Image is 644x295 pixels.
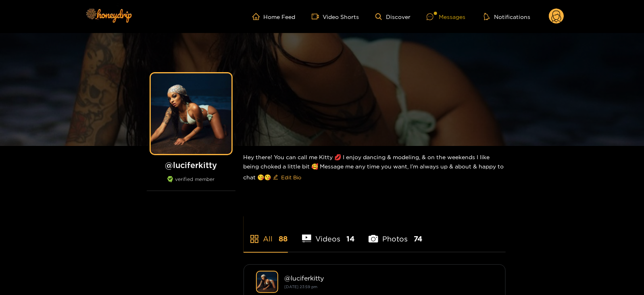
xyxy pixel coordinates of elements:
div: Messages [427,12,465,21]
div: @ luciferkitty [285,274,493,282]
li: Videos [302,216,355,252]
span: 88 [279,234,288,244]
span: 14 [346,234,354,244]
img: luciferkitty [256,271,278,293]
li: All [244,216,288,252]
span: edit [273,175,278,181]
button: editEdit Bio [271,171,303,184]
span: video-camera [312,13,323,20]
a: Video Shorts [312,13,359,20]
div: Hey there! You can call me Kitty 💋 I enjoy dancing & modeling, & on the weekends I like being cho... [244,146,506,190]
span: appstore [250,234,259,244]
a: Home Feed [252,13,296,20]
span: home [252,13,264,20]
li: Photos [369,216,422,252]
span: 74 [414,234,422,244]
a: Discover [375,13,411,20]
h1: @ luciferkitty [147,160,236,170]
small: [DATE] 23:59 pm [285,285,318,289]
div: verified member [147,176,236,191]
button: Notifications [481,12,533,21]
span: Edit Bio [281,173,302,181]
